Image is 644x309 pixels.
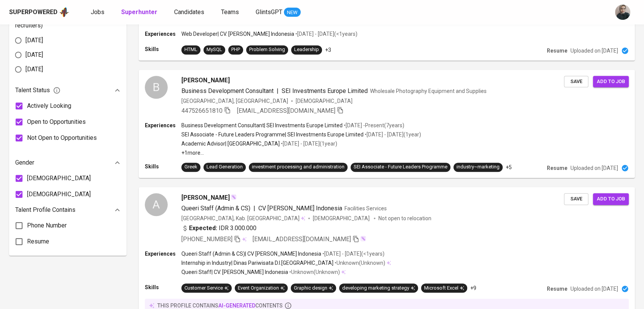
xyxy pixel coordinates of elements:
[189,224,217,233] b: Expected:
[145,193,168,216] div: A
[91,8,104,16] span: Jobs
[238,285,285,292] div: Event Organization
[506,163,512,171] p: +5
[342,285,415,292] div: developing marketing strategy
[231,194,237,200] img: magic_wand.svg
[280,140,337,147] p: • [DATE] - [DATE] ( 1 year )
[27,221,67,230] span: Phone Number
[284,9,301,16] span: NEW
[237,107,335,114] span: [EMAIL_ADDRESS][DOMAIN_NAME]
[15,205,75,215] p: Talent Profile Contains
[207,163,243,171] div: Lead Generation
[615,5,630,20] img: rani.kulsum@glints.com
[181,107,223,114] span: 447526651810
[470,284,476,292] p: +9
[288,268,340,276] p: • Unknown ( Unknown )
[547,47,567,54] p: Resume
[360,235,366,242] img: magic_wand.svg
[145,45,181,53] p: Skills
[568,195,585,203] span: Save
[15,86,61,95] span: Talent Status
[221,8,240,17] a: Teams
[27,101,71,110] span: Actively Looking
[181,205,250,212] span: Queeri Staff (Admin & CS)
[181,122,343,129] p: Business Development Consultant | SEI Investments Europe Limited
[15,202,120,218] div: Talent Profile Contains
[181,140,280,147] p: Academic Advisor | [GEOGRAPHIC_DATA]
[221,8,239,16] span: Teams
[27,133,97,142] span: Not Open to Opportunities
[294,46,319,53] div: Leadership
[343,122,404,129] p: • [DATE] - Present ( 7 years )
[174,8,206,17] a: Candidates
[15,83,120,98] div: Talent Status
[354,163,447,171] div: SEI Associate - Future Leaders Programme
[457,163,500,171] div: industry~marketing
[364,131,421,138] p: • [DATE] - [DATE] ( 1 year )
[174,8,204,16] span: Candidates
[253,235,351,243] span: [EMAIL_ADDRESS][DOMAIN_NAME]
[321,250,384,258] p: • [DATE] - [DATE] ( <1 years )
[344,205,387,211] span: Facilities Services
[296,97,354,105] span: [DEMOGRAPHIC_DATA]
[570,47,618,54] p: Uploaded on [DATE]
[121,8,159,17] a: Superhunter
[145,122,181,129] p: Experiences
[277,86,279,96] span: |
[325,46,331,54] p: +3
[593,193,629,205] button: Add to job
[564,193,588,205] button: Save
[218,303,255,309] span: AI-generated
[181,224,256,233] div: IDR 3.000.000
[26,50,43,59] span: [DATE]
[181,97,288,105] div: [GEOGRAPHIC_DATA], [GEOGRAPHIC_DATA]
[282,87,368,94] span: SEI Investments Europe Limited
[181,76,230,85] span: [PERSON_NAME]
[294,285,333,292] div: Graphic design
[181,87,274,94] span: Business Development Consultant
[207,46,222,53] div: MySQL
[252,163,344,171] div: investment processing and administration
[181,259,333,267] p: Internship in Industry | Dinas Pariwisata D.I.[GEOGRAPHIC_DATA]
[181,30,294,38] p: Web Developer | CV. [PERSON_NAME] Indonesia
[181,193,230,202] span: [PERSON_NAME]
[593,76,629,88] button: Add to job
[570,164,618,172] p: Uploaded on [DATE]
[91,8,106,17] a: Jobs
[231,46,240,53] div: PHP
[568,77,585,86] span: Save
[181,149,421,157] p: +1 more ...
[547,164,567,172] p: Resume
[253,204,255,213] span: |
[333,259,385,267] p: • Unknown ( Unknown )
[181,131,364,138] p: SEI Associate - Future Leaders Programme | SEI Investments Europe Limited
[181,215,305,222] div: [GEOGRAPHIC_DATA], Kab. [GEOGRAPHIC_DATA]
[597,77,625,86] span: Add to job
[139,70,635,178] a: B[PERSON_NAME]Business Development Consultant|SEI Investments Europe LimitedWholesale Photography...
[145,283,181,291] p: Skills
[9,6,69,18] a: Superpoweredapp logo
[26,65,43,74] span: [DATE]
[547,285,567,293] p: Resume
[256,8,282,16] span: GlintsGPT
[27,190,91,199] span: [DEMOGRAPHIC_DATA]
[145,163,181,170] p: Skills
[378,215,431,222] p: Not open to relocation
[184,285,229,292] div: Customer Service
[9,8,58,17] div: Superpowered
[370,88,487,94] span: Wholesale Photography Equipment and Supplies
[181,250,321,258] p: Queeri Staff (Admin & CS) | CV [PERSON_NAME] Indonesia
[258,205,342,212] span: CV [PERSON_NAME] Indonesia
[26,36,43,45] span: [DATE]
[145,76,168,99] div: B
[570,285,618,293] p: Uploaded on [DATE]
[597,195,625,203] span: Add to job
[15,155,120,170] div: Gender
[424,285,464,292] div: Microsoft Excel
[15,158,34,167] p: Gender
[184,163,197,171] div: Greek
[256,8,301,17] a: GlintsGPT NEW
[27,174,91,183] span: [DEMOGRAPHIC_DATA]
[59,6,69,18] img: app logo
[121,8,157,16] b: Superhunter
